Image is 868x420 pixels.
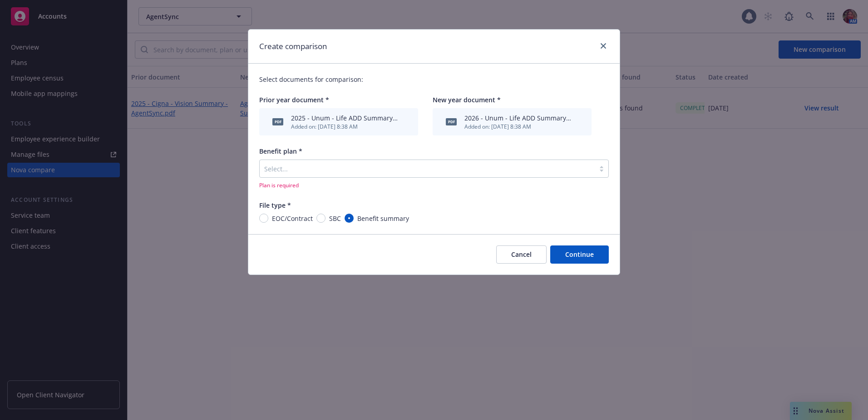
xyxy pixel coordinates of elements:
div: Added on: [DATE] 8:38 AM [291,123,398,130]
span: Prior year document * [259,95,329,104]
span: Benefit plan * [259,147,302,155]
a: close [598,40,609,51]
div: 2026 - Unum - Life ADD Summary - AgentSync.pdf [464,113,572,123]
span: EOC/Contract [272,214,313,223]
span: Benefit summary [357,214,409,223]
span: Plan is required [259,181,609,189]
span: SBC [329,214,341,223]
input: Benefit summary [345,214,354,223]
div: 2025 - Unum - Life ADD Summary - AgentSync.pdf [291,113,398,123]
h1: Create comparison [259,40,327,52]
span: File type * [259,201,291,210]
span: pdf [446,118,457,125]
button: archive file [402,117,409,127]
button: Cancel [496,245,547,264]
span: New year document * [433,95,501,104]
span: pdf [272,118,283,125]
input: EOC/Contract [259,214,268,223]
button: Continue [550,245,609,264]
input: SBC [316,214,325,223]
button: archive file [575,117,582,127]
div: Added on: [DATE] 8:38 AM [464,123,572,130]
p: Select documents for comparison: [259,75,609,84]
